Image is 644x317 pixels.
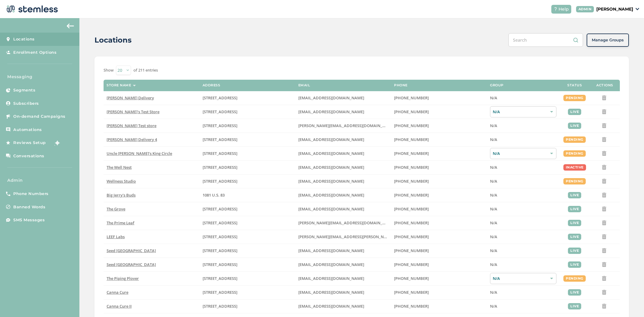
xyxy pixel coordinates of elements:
[13,153,44,159] span: Conversations
[13,50,56,56] span: Enrollment Options
[67,24,74,28] img: icon-arrow-back-accent-c549486e.svg
[559,6,569,12] span: Help
[13,127,42,133] span: Automations
[587,34,629,47] button: Manage Groups
[13,36,35,42] span: Locations
[576,6,594,12] div: ADMIN
[596,6,633,12] p: [PERSON_NAME]
[50,137,62,149] img: glitter-stars-b7820f95.gif
[508,33,583,47] input: Search
[13,204,45,210] span: Banned Words
[13,217,45,223] span: SMS Messages
[13,87,35,93] span: Segments
[636,8,639,10] img: icon_down-arrow-small-66adaf34.svg
[13,114,66,120] span: On-demand Campaigns
[554,7,557,11] img: icon-help-white-03924b79.svg
[592,37,624,43] span: Manage Groups
[13,191,49,197] span: Phone Numbers
[95,35,132,46] h2: Locations
[614,288,644,317] iframe: Chat Widget
[5,3,58,15] img: logo-dark-0685b13c.svg
[13,101,39,107] span: Subscribers
[13,140,46,146] span: Reviews Setup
